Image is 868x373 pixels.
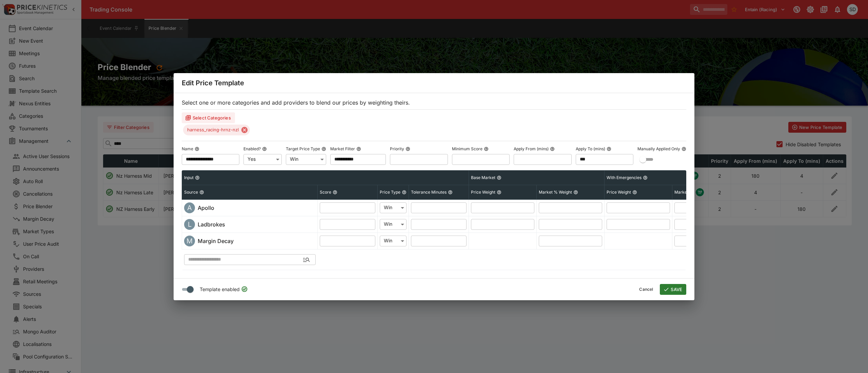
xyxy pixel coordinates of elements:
[402,190,407,195] button: Price Type
[320,189,331,195] p: Score
[607,147,611,151] button: Apply To (mins)
[660,284,686,295] button: SAVE
[406,147,410,151] button: Priority
[243,154,282,164] div: Yes
[484,147,489,151] button: Minimum Score
[411,189,447,195] p: Tolerance Minutes
[380,189,400,195] p: Price Type
[632,190,637,195] button: Price Weight
[497,175,501,180] button: Base Market
[199,190,204,195] button: Source
[182,112,235,123] button: Select Categories
[576,146,605,152] p: Apply To (mins)
[497,190,501,195] button: Price Weight
[184,175,194,180] p: Input
[390,146,404,152] p: Priority
[182,146,193,152] p: Name
[682,147,686,151] button: Manually Applied Only
[380,219,407,229] div: Win
[573,190,578,195] button: Market % Weight
[198,237,234,245] h6: Margin Decay
[174,73,694,93] div: Edit Price Template
[184,202,195,213] div: apollo
[637,146,680,152] p: Manually Applied Only
[539,189,572,195] p: Market % Weight
[321,147,326,151] button: Target Price Type
[607,189,631,195] p: Price Weight
[356,147,361,151] button: Market Filter
[286,146,320,152] p: Target Price Type
[674,189,708,195] p: Market % Weight
[286,154,326,164] div: Win
[183,127,243,133] span: harness_racing-hrnz-nzl
[643,175,648,180] button: With Emergencies
[198,220,225,228] h6: Ladbrokes
[195,175,200,180] button: Input
[182,170,765,270] table: sticky simple table
[448,190,453,195] button: Tolerance Minutes
[607,175,642,180] p: With Emergencies
[262,147,267,151] button: Enabled?
[200,285,240,293] span: Template enabled
[471,189,495,195] p: Price Weight
[330,146,355,152] p: Market Filter
[380,235,407,246] div: Win
[380,202,407,213] div: Win
[184,189,198,195] p: Source
[471,175,495,180] p: Base Market
[333,190,337,195] button: Score
[514,146,549,152] p: Apply From (mins)
[183,125,250,135] div: harness_racing-hrnz-nzl
[195,147,199,151] button: Name
[182,99,410,106] span: Select one or more categories and add providers to blend our prices by weighting theirs.
[243,146,261,152] p: Enabled?
[184,236,195,246] div: margin_decay
[184,219,195,230] div: ladbrokes
[300,254,313,266] button: Open
[452,146,482,152] p: Minimum Score
[550,147,555,151] button: Apply From (mins)
[635,284,657,295] button: Cancel
[198,204,214,212] h6: Apollo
